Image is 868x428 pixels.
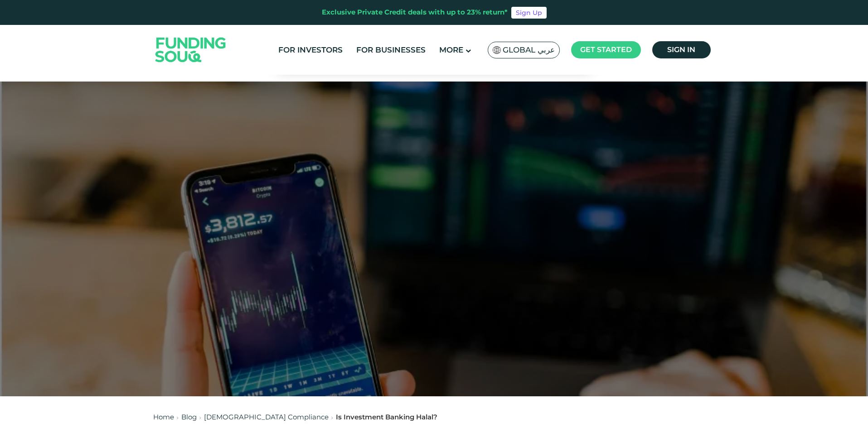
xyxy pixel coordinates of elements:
span: Global عربي [503,45,555,55]
a: Sign in [652,41,711,58]
img: Logo [146,27,235,72]
div: Is Investment Banking Halal? [336,412,437,423]
a: Home [153,413,174,421]
a: Sign Up [511,7,547,19]
a: [DEMOGRAPHIC_DATA] Compliance [204,413,329,421]
img: SA Flag [493,46,501,54]
a: Blog [181,413,197,421]
span: More [439,45,463,54]
span: Get started [580,45,632,54]
a: For Investors [276,43,345,58]
a: For Businesses [354,43,428,58]
div: Exclusive Private Credit deals with up to 23% return* [322,7,508,18]
span: Sign in [667,45,695,54]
